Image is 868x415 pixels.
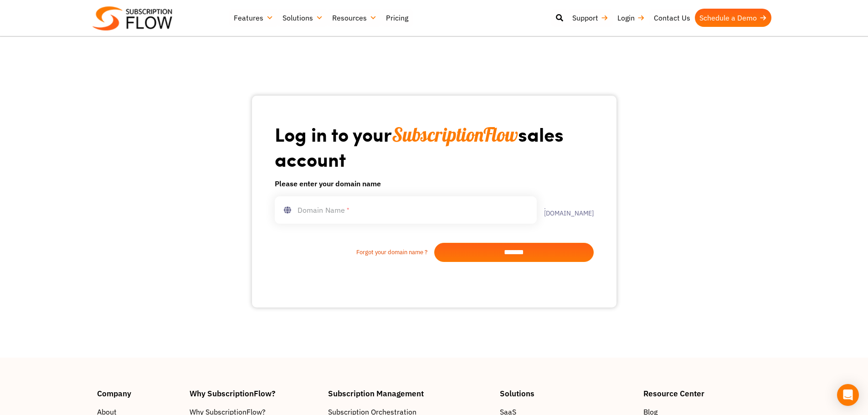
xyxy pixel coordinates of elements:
[278,9,328,27] a: Solutions
[190,389,319,397] h4: Why SubscriptionFlow?
[568,9,613,27] a: Support
[328,389,491,397] h4: Subscription Management
[229,9,278,27] a: Features
[537,204,594,216] label: .[DOMAIN_NAME]
[649,9,695,27] a: Contact Us
[695,9,771,27] a: Schedule a Demo
[392,123,518,147] span: SubscriptionFlow
[275,248,434,257] a: Forgot your domain name ?
[500,389,634,397] h4: Solutions
[613,9,649,27] a: Login
[275,122,594,171] h1: Log in to your sales account
[275,178,594,189] h6: Please enter your domain name
[92,6,172,31] img: Subscriptionflow
[381,9,413,27] a: Pricing
[837,384,859,406] div: Open Intercom Messenger
[328,9,381,27] a: Resources
[97,389,181,397] h4: Company
[643,389,771,397] h4: Resource Center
